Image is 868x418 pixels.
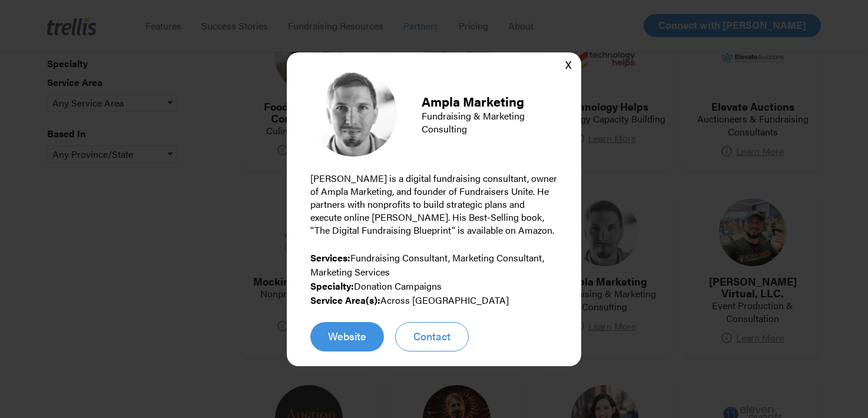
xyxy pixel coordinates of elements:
div: Donation Campaigns [310,279,558,293]
span: Website [328,328,366,344]
img: Ampla Marketing - Trellis Partner [310,70,397,157]
a: Contact [395,322,469,351]
strong: Ampla Marketing [422,92,524,110]
span: Contact [413,328,450,344]
a: Website [310,322,384,351]
div: Across [GEOGRAPHIC_DATA] [310,293,558,307]
p: [PERSON_NAME] is a digital fundraising consultant, owner of Ampla Marketing, and founder of Fundr... [310,172,558,251]
button: X [556,54,580,77]
strong: Services: [310,251,350,264]
p: Fundraising & Marketing Consulting [422,110,558,135]
strong: Service Area(s): [310,293,380,307]
strong: Specialty: [310,279,354,293]
div: Fundraising Consultant, Marketing Consultant, Marketing Services [310,251,558,279]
